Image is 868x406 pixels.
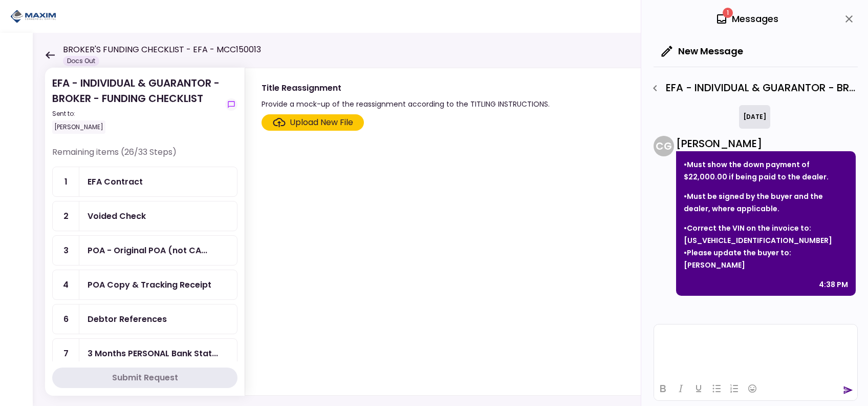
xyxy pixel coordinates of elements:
div: 3 [53,236,79,265]
div: 1 [53,167,79,196]
div: EFA - INDIVIDUAL & GUARANTOR - BROKER - FUNDING CHECKLIST [52,75,221,134]
div: 4:38 PM [819,278,848,291]
button: Bold [654,381,671,396]
div: [PERSON_NAME] [676,136,856,151]
img: Partner icon [10,9,56,24]
div: 4 [53,270,79,299]
button: send [843,385,853,395]
div: 3 Months PERSONAL Bank Statements [88,347,218,360]
p: •Must be signed by the buyer and the dealer, where applicable. [684,190,848,215]
button: Bullet list [708,381,725,396]
div: [DATE] [739,105,770,129]
a: 3POA - Original POA (not CA or GA) [52,235,237,266]
div: EFA - INDIVIDUAL & GUARANTOR - BROKER - FUNDING CHECKLIST - Dealer's Final Invoice [646,79,858,97]
div: Submit Request [112,372,178,384]
div: Debtor References [88,313,167,326]
button: show-messages [225,98,237,111]
span: 1 [723,8,733,18]
div: 6 [53,304,79,334]
iframe: Rich Text Area [654,324,857,376]
a: 6Debtor References [52,304,237,334]
h1: BROKER'S FUNDING CHECKLIST - EFA - MCC150013 [63,44,261,56]
a: 4POA Copy & Tracking Receipt [52,270,237,300]
div: Voided Check [88,210,146,222]
div: 2 [53,201,79,231]
div: Title Reassignment [262,82,550,94]
button: close [840,10,858,28]
div: Title ReassignmentProvide a mock-up of the reassignment according to the TITLING INSTRUCTIONS.sho... [245,68,848,396]
p: •Correct the VIN on the invoice to: [US_VEHICLE_IDENTIFICATION_NUMBER] •Please update the buyer t... [684,222,848,271]
a: 73 Months PERSONAL Bank Statements [52,338,237,369]
span: Click here to upload the required document [262,114,364,131]
div: Provide a mock-up of the reassignment according to the TITLING INSTRUCTIONS. [262,98,550,110]
a: 1EFA Contract [52,167,237,197]
button: Numbered list [726,381,743,396]
div: Docs Out [63,56,99,66]
button: Submit Request [52,368,237,388]
p: •Must show the down payment of $22,000.00 if being paid to the dealer. [684,158,848,183]
a: 2Voided Check [52,201,237,231]
button: New Message [654,38,751,65]
div: POA - Original POA (not CA or GA) [88,244,207,257]
div: Upload New File [290,116,353,129]
div: C G [654,136,674,156]
button: Underline [690,381,707,396]
div: Sent to: [52,109,221,118]
button: Emojis [744,381,761,396]
button: Italic [672,381,689,396]
div: POA Copy & Tracking Receipt [88,278,211,291]
div: Remaining items (26/33 Steps) [52,146,237,167]
div: [PERSON_NAME] [52,120,105,134]
div: EFA Contract [88,175,143,188]
div: Messages [715,11,778,27]
div: 7 [53,339,79,368]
